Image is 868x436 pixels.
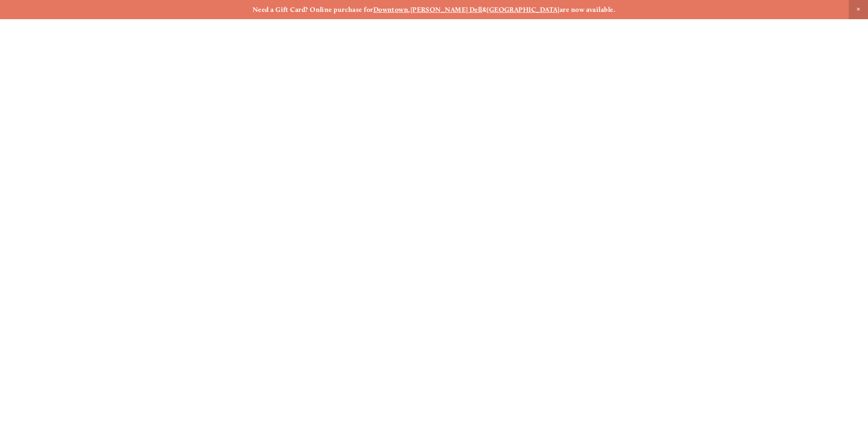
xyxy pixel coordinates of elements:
[482,5,487,14] strong: &
[410,5,482,14] a: [PERSON_NAME] Dell
[253,5,373,14] strong: Need a Gift Card? Online purchase for
[373,5,409,14] a: Downtown
[487,5,560,14] a: [GEOGRAPHIC_DATA]
[560,5,615,14] strong: are now available.
[408,5,410,14] strong: ,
